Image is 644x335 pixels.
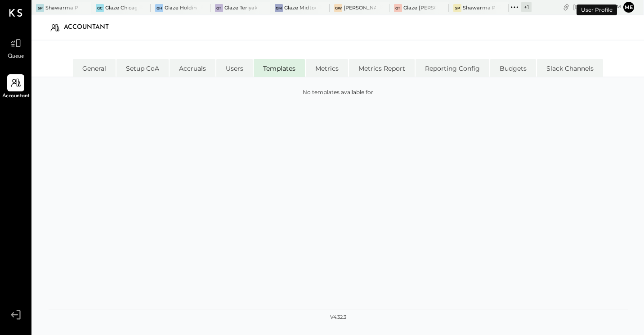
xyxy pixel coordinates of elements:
[623,2,634,13] button: me
[344,5,376,12] div: [PERSON_NAME] - Glaze Williamsburg One LLC
[64,20,118,35] div: Accountant
[170,59,215,77] li: Accruals
[45,5,78,12] div: Shawarma Point- Fareground
[453,4,461,12] div: SP
[303,88,373,96] span: No templates available for
[215,4,223,12] div: GT
[573,3,621,11] div: [DATE]
[330,314,346,321] div: v 4.32.3
[2,92,30,100] span: Accountant
[73,59,116,77] li: General
[463,5,495,12] div: Shawarma Point - Kitchen Commissary
[8,53,24,61] span: Queue
[116,59,169,77] li: Setup CoA
[537,59,603,77] li: Slack Channels
[275,4,283,12] div: GM
[349,59,415,77] li: Metrics Report
[334,4,342,12] div: GW
[0,74,31,100] a: Accountant
[577,5,617,15] div: User Profile
[36,4,44,12] div: SP
[165,5,197,12] div: Glaze Holdings - Glaze Teriyaki Holdings LLC
[284,5,317,12] div: Glaze Midtown East - Glaze Lexington One LLC
[105,5,138,12] div: Glaze Chicago Ghost - West River Rice LLC
[394,4,402,12] div: GT
[594,3,612,11] span: 12 : 10
[224,5,257,12] div: Glaze Teriyaki [PERSON_NAME] Street - [PERSON_NAME] River [PERSON_NAME] LLC
[216,59,253,77] li: Users
[490,59,536,77] li: Budgets
[403,5,436,12] div: Glaze [PERSON_NAME] [PERSON_NAME] LLC
[0,35,31,61] a: Queue
[254,59,305,77] li: Templates
[562,2,571,12] div: copy link
[416,59,489,77] li: Reporting Config
[96,4,104,12] div: GC
[306,59,348,77] li: Metrics
[155,4,163,12] div: GH
[521,2,532,12] div: + 1
[613,4,621,10] span: pm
